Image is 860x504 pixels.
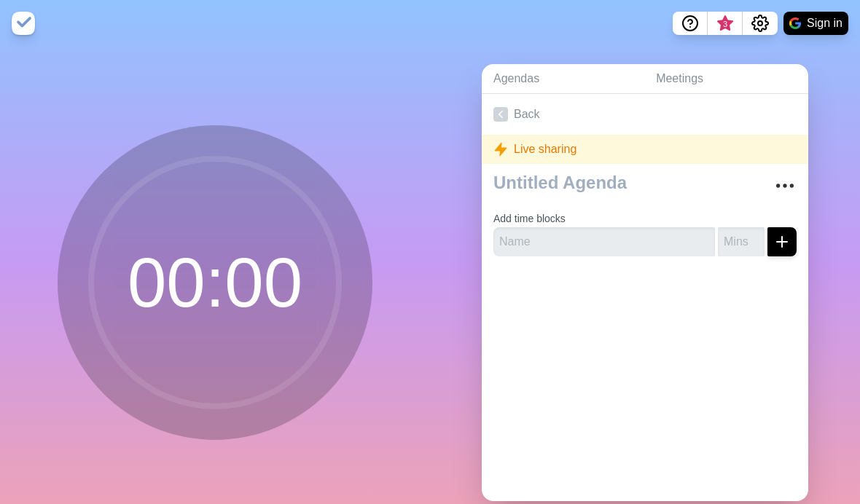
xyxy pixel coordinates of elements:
[482,135,808,164] div: Live sharing
[482,64,644,94] a: Agendas
[493,227,715,256] input: Name
[719,18,731,30] span: 3
[718,227,765,256] input: Mins
[493,213,566,224] label: Add time blocks
[12,12,35,35] img: timeblocks logo
[770,171,800,200] button: More
[644,64,808,94] a: Meetings
[708,12,743,35] button: What’s new
[789,17,801,29] img: google logo
[743,12,778,35] button: Settings
[482,94,808,135] a: Back
[783,12,848,35] button: Sign in
[673,12,708,35] button: Help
